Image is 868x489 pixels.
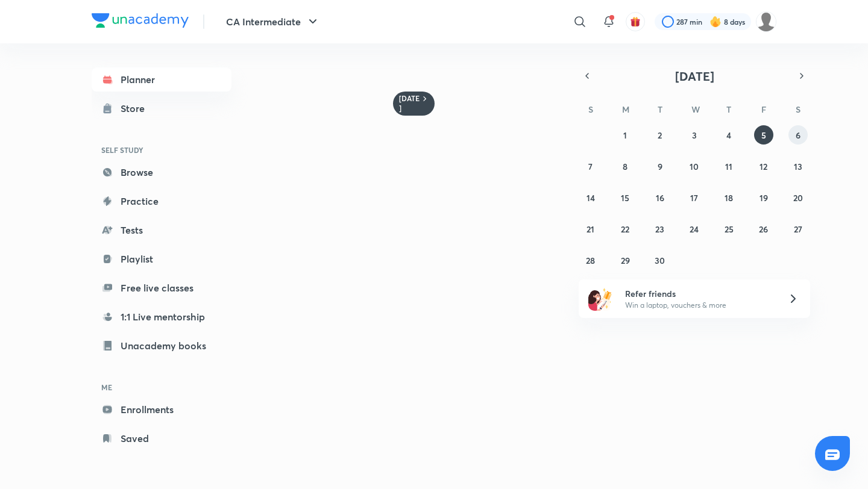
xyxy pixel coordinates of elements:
abbr: September 15, 2025 [621,192,629,204]
button: September 30, 2025 [650,251,670,270]
button: September 20, 2025 [788,188,808,207]
abbr: September 14, 2025 [587,192,595,204]
abbr: September 1, 2025 [623,129,627,141]
abbr: Tuesday [658,104,662,115]
h6: ME [92,377,231,397]
a: 1:1 Live mentorship [92,305,231,329]
button: avatar [626,12,645,31]
abbr: September 29, 2025 [621,255,630,266]
button: September 19, 2025 [754,188,773,207]
abbr: September 4, 2025 [726,129,731,141]
abbr: Saturday [796,104,800,115]
abbr: September 20, 2025 [793,192,803,204]
abbr: September 28, 2025 [586,255,595,266]
button: September 7, 2025 [581,157,600,176]
h6: [DATE] [399,94,420,113]
button: September 27, 2025 [788,219,808,238]
img: Company Logo [92,13,189,28]
div: Store [121,101,152,116]
abbr: September 7, 2025 [588,161,593,172]
abbr: September 23, 2025 [655,223,664,235]
button: September 2, 2025 [650,125,670,145]
button: September 5, 2025 [754,125,773,145]
a: Saved [92,426,231,450]
p: Win a laptop, vouchers & more [625,300,773,311]
button: September 9, 2025 [650,157,670,176]
button: September 18, 2025 [719,188,738,207]
abbr: September 6, 2025 [796,129,800,141]
abbr: Friday [761,104,766,115]
abbr: September 5, 2025 [761,129,766,141]
abbr: September 3, 2025 [692,129,697,141]
button: September 8, 2025 [615,157,635,176]
button: September 6, 2025 [788,125,808,145]
abbr: September 30, 2025 [655,255,665,266]
button: September 15, 2025 [615,188,635,207]
abbr: September 25, 2025 [725,223,734,235]
abbr: September 24, 2025 [690,223,699,235]
button: September 25, 2025 [719,219,738,238]
a: Practice [92,189,231,213]
a: Company Logo [92,13,189,31]
button: September 29, 2025 [615,251,635,270]
button: September 23, 2025 [650,219,670,238]
img: avatar [630,16,641,27]
button: September 22, 2025 [615,219,635,238]
abbr: Thursday [726,104,731,115]
a: Playlist [92,247,231,271]
button: September 13, 2025 [788,157,808,176]
abbr: September 2, 2025 [658,129,662,141]
abbr: September 13, 2025 [794,161,802,172]
a: Unacademy books [92,334,231,358]
a: Tests [92,218,231,242]
a: Free live classes [92,276,231,300]
a: Browse [92,160,231,184]
abbr: September 10, 2025 [690,161,699,172]
button: September 4, 2025 [719,125,738,145]
abbr: September 18, 2025 [725,192,733,204]
abbr: September 19, 2025 [759,192,768,204]
abbr: Monday [622,104,629,115]
abbr: Wednesday [691,104,700,115]
img: Jyoti [756,11,776,32]
a: Planner [92,67,231,92]
a: Enrollments [92,397,231,422]
button: [DATE] [596,67,793,84]
abbr: September 11, 2025 [725,161,732,172]
button: September 26, 2025 [754,219,773,238]
button: September 24, 2025 [685,219,704,238]
h6: Refer friends [625,287,773,300]
abbr: September 16, 2025 [656,192,664,204]
abbr: September 17, 2025 [690,192,698,204]
abbr: September 22, 2025 [621,223,629,235]
button: September 3, 2025 [685,125,704,145]
button: September 16, 2025 [650,188,670,207]
abbr: September 8, 2025 [623,161,627,172]
img: streak [709,16,722,28]
img: referral [588,287,612,311]
button: September 17, 2025 [685,188,704,207]
abbr: September 21, 2025 [587,223,594,235]
button: September 14, 2025 [581,188,600,207]
h6: SELF STUDY [92,140,231,160]
a: Store [92,96,231,120]
abbr: September 12, 2025 [759,161,767,172]
span: [DATE] [675,68,714,84]
button: September 12, 2025 [754,157,773,176]
button: September 10, 2025 [685,157,704,176]
button: September 28, 2025 [581,251,600,270]
abbr: September 26, 2025 [759,223,768,235]
button: CA Intermediate [219,10,327,34]
abbr: September 27, 2025 [794,223,802,235]
button: September 11, 2025 [719,157,738,176]
button: September 1, 2025 [615,125,635,145]
abbr: September 9, 2025 [658,161,662,172]
abbr: Sunday [588,104,593,115]
button: September 21, 2025 [581,219,600,238]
